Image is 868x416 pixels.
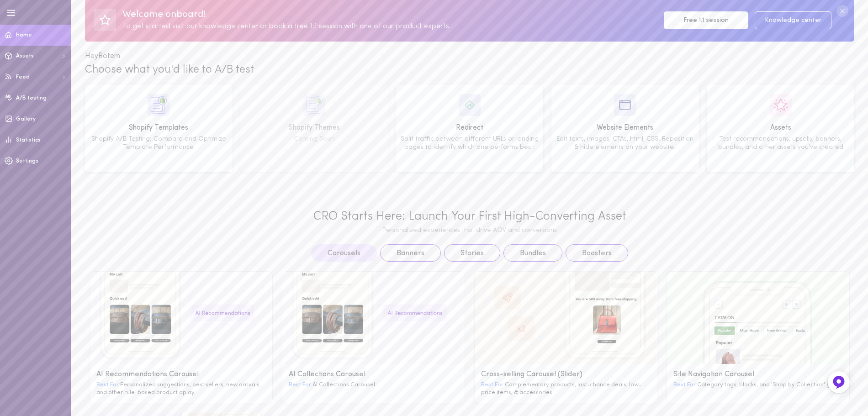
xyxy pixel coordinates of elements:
div: Website Elements [555,122,696,134]
div: Site Navigation Carousel [673,370,843,379]
a: Free 1:1 session [664,11,748,29]
img: icon [770,94,792,116]
div: Coming Soon [243,135,385,143]
div: Shopify Templates [88,122,229,134]
span: Hey Rotem [85,53,120,60]
div: Complementary products, last-chance deals, low-price items, & accessories. [481,381,651,396]
div: Personalized experiences that drive AOV and conversions [90,227,850,235]
span: Feed [16,74,30,80]
span: Choose what you'd like to A/B test [85,64,254,75]
div: AI Collections Carousel [289,381,458,389]
div: Personalized suggestions, best sellers, new arrivals, and other rule-based product dplay. [96,381,266,396]
span: Statistics [16,137,41,143]
img: icon [459,94,481,116]
button: Carousels [311,244,377,262]
div: Welcome onboard! [122,8,657,21]
button: Stories [444,244,500,262]
span: A/B testing [16,95,47,101]
span: Home [16,32,32,38]
div: AI Collections Carousel [289,370,458,379]
span: Best For: [96,382,120,388]
img: Feedback Button [832,375,846,389]
div: CRO Starts Here: Launch Your First High-Converting Asset [90,210,850,224]
div: Split traffic between different URLs or landing pages to identify which one performs best. [399,135,540,151]
img: icon [303,94,325,116]
div: AI Recommendations Carousel [96,370,266,379]
span: Settings [16,158,38,164]
div: Cross-selling Carousel (Slider) [481,370,651,379]
button: Banners [380,244,441,262]
div: Shopify A/B Testing: Compare and Optimize Template Performance [88,135,229,151]
img: icon [614,94,636,116]
span: Gallery [16,116,36,122]
div: Shopify Themes [243,122,385,134]
div: Category tags, blocks, and 'Shop by Collection' grids. [673,381,843,389]
span: Best For: [673,382,697,388]
div: Redirect [399,122,540,134]
button: Bundles [503,244,562,262]
span: Assets [16,53,34,59]
a: Knowledge center [755,11,831,29]
div: Assets [710,122,851,134]
span: Best For: [481,382,505,388]
div: To get started visit our knowledge center or book a free 1:1 session with one of our product expe... [122,21,657,32]
button: Boosters [566,244,628,262]
div: Edit texts, images, CTAs, html, CSS. Reposition & hide elements on your website. [555,135,696,151]
img: icon [148,94,169,116]
span: Best For: [289,382,312,388]
div: Test recommendations, upsells, banners, bundles, and other assets you’ve created [710,135,851,151]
